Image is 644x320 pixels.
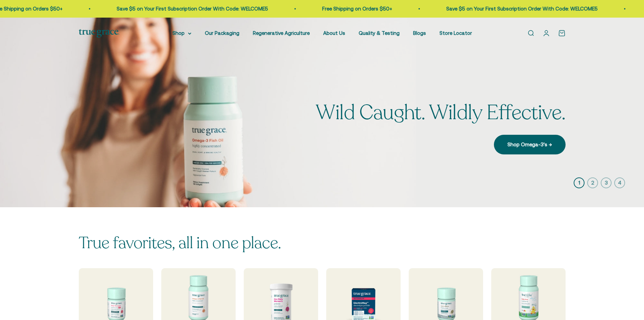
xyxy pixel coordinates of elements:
a: Free Shipping on Orders $50+ [322,6,392,12]
a: Shop Omega-3's → [494,135,566,154]
button: 2 [587,177,598,188]
a: Blogs [413,30,426,36]
a: Our Packaging [205,30,239,36]
p: Save $5 on Your First Subscription Order With Code: WELCOME5 [446,5,598,13]
a: Regenerative Agriculture [253,30,310,36]
split-lines: True favorites, all in one place. [79,232,281,254]
button: 1 [574,177,585,188]
summary: Shop [172,29,191,37]
button: 3 [601,177,612,188]
a: About Us [323,30,345,36]
split-lines: Wild Caught. Wildly Effective. [316,99,565,127]
button: 4 [614,177,625,188]
a: Quality & Testing [359,30,400,36]
p: Save $5 on Your First Subscription Order With Code: WELCOME5 [117,5,268,13]
a: Store Locator [439,30,472,36]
